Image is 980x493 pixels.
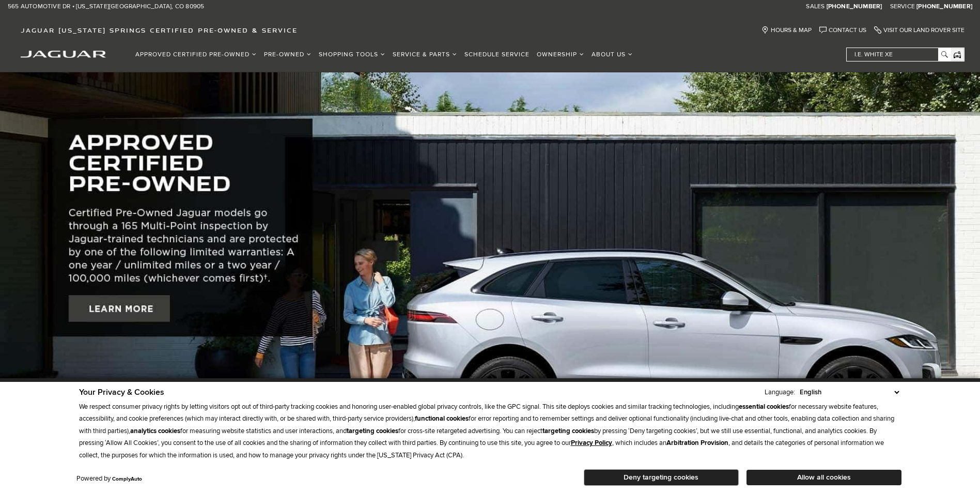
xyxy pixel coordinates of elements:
nav: Main Navigation [132,45,636,64]
select: Language Select [797,387,901,397]
a: Shopping Tools [315,45,389,64]
a: Contact Us [819,26,866,34]
img: Jaguar [21,51,106,58]
span: Sales [806,3,825,10]
a: Visit Our Land Rover Site [874,26,965,34]
strong: functional cookies [415,414,469,423]
strong: essential cookies [739,403,789,411]
div: Language: [765,389,795,396]
p: We respect consumer privacy rights by letting visitors opt out of third-party tracking cookies an... [79,401,901,461]
a: Privacy Policy [571,439,612,447]
div: Powered by [76,475,142,482]
a: 565 Automotive Dr • [US_STATE][GEOGRAPHIC_DATA], CO 80905 [8,3,204,11]
strong: analytics cookies [130,427,180,435]
span: Jaguar [US_STATE] Springs Certified Pre-Owned & Service [21,26,298,34]
input: i.e. White XE [847,48,950,61]
a: Approved Certified Pre-Owned [132,45,260,64]
a: jaguar [21,49,106,58]
a: About Us [588,45,636,64]
span: Service [890,3,915,10]
span: Your Privacy & Cookies [79,387,164,397]
strong: targeting cookies [347,427,398,435]
a: [PHONE_NUMBER] [827,3,882,11]
a: Jaguar [US_STATE] Springs Certified Pre-Owned & Service [15,26,303,34]
button: Deny targeting cookies [584,469,739,486]
button: Allow all cookies [746,470,901,485]
strong: Arbitration Provision [666,439,728,447]
a: Service & Parts [389,45,461,64]
a: [PHONE_NUMBER] [916,3,972,11]
a: Pre-Owned [260,45,315,64]
a: ComplyAuto [112,476,142,482]
a: Ownership [533,45,588,64]
a: Schedule Service [461,45,533,64]
a: Hours & Map [761,26,812,34]
strong: targeting cookies [542,427,594,435]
